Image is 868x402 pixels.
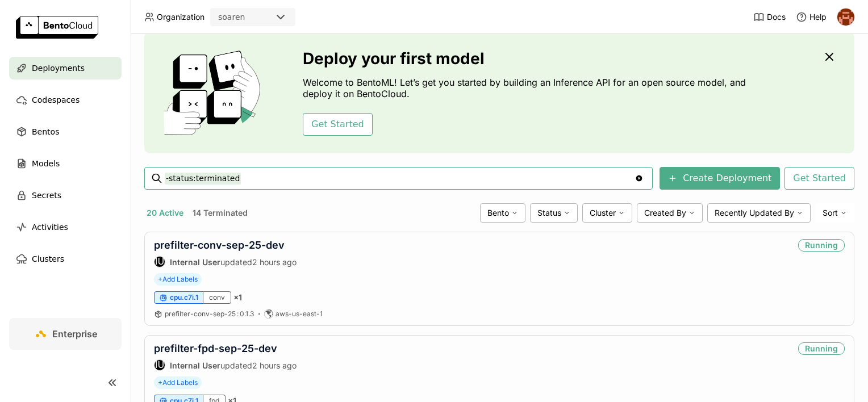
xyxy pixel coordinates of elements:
[815,203,854,223] div: Sort
[170,293,198,302] span: cpu.c7i.1
[823,208,838,218] span: Sort
[165,309,254,318] span: prefilter-conv-sep-25 0.1.3
[32,125,59,139] span: Bentos
[252,257,297,267] span: 2 hours ago
[170,257,220,267] strong: Internal User
[637,203,703,223] div: Created By
[707,203,811,223] div: Recently Updated By
[9,57,122,79] a: Deployments
[237,309,239,318] span: :
[303,49,752,68] h3: Deploy your first model
[154,359,165,371] div: Internal User
[154,342,277,354] a: prefilter-fpd-sep-25-dev
[252,361,297,370] span: 2 hours ago
[32,93,80,107] span: Codespaces
[32,189,61,202] span: Secrets
[796,11,827,23] div: Help
[480,203,525,223] div: Bento
[154,273,202,286] span: +Add Labels
[276,309,323,319] span: aws-us-east-1
[218,11,245,23] div: soaren
[582,203,632,223] div: Cluster
[644,208,686,218] span: Created By
[487,208,509,218] span: Bento
[154,376,202,389] span: +Add Labels
[233,292,242,303] span: × 1
[155,360,165,370] div: IU
[303,77,752,99] p: Welcome to BentoML! Let’s get you started by building an Inference API for an open source model, ...
[9,184,122,207] a: Secrets
[798,239,845,252] div: Running
[52,328,97,340] span: Enterprise
[16,16,98,39] img: logo
[809,12,827,22] span: Help
[798,342,845,355] div: Running
[32,61,85,75] span: Deployments
[154,239,285,251] a: prefilter-conv-sep-25-dev
[157,12,205,22] span: Organization
[784,167,854,190] button: Get Started
[165,169,635,187] input: Search
[170,361,220,370] strong: Internal User
[537,208,561,218] span: Status
[303,113,373,136] button: Get Started
[767,12,786,22] span: Docs
[9,152,122,175] a: Models
[203,291,231,304] div: conv
[155,257,165,267] div: IU
[715,208,794,218] span: Recently Updated By
[635,174,644,183] svg: Clear value
[837,9,854,26] img: h0akoisn5opggd859j2zve66u2a2
[9,216,122,238] a: Activities
[530,203,578,223] div: Status
[753,11,786,23] a: Docs
[590,208,616,218] span: Cluster
[165,309,254,319] a: prefilter-conv-sep-25:0.1.3
[246,12,247,23] input: Selected soaren.
[154,256,297,267] div: updated
[32,220,68,234] span: Activities
[9,89,122,111] a: Codespaces
[9,318,122,350] a: Enterprise
[32,157,60,170] span: Models
[9,120,122,143] a: Bentos
[190,206,250,220] button: 14 Terminated
[9,248,122,270] a: Clusters
[153,50,276,135] img: cover onboarding
[154,359,297,371] div: updated
[154,256,165,267] div: Internal User
[144,206,186,220] button: 20 Active
[32,252,64,266] span: Clusters
[660,167,780,190] button: Create Deployment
